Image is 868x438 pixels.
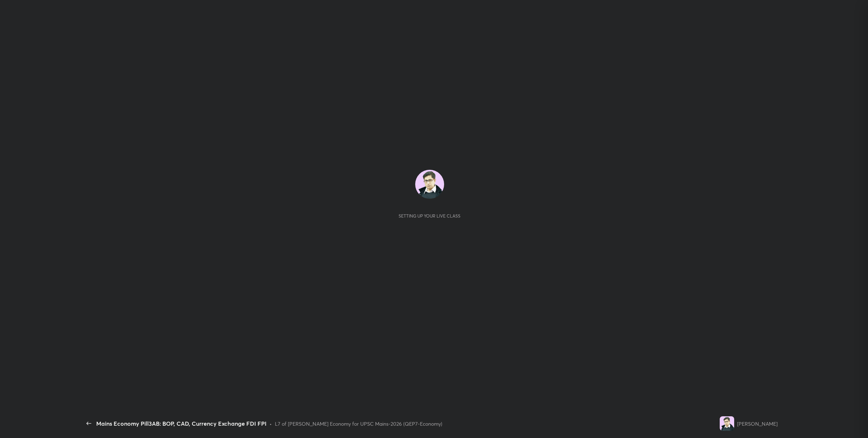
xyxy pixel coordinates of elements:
[720,416,734,431] img: 60d1215eb01f418a8ad72f0857a970c6.jpg
[96,419,267,428] div: Mains Economy Pill3AB: BOP, CAD, Currency Exchange FDI FPI
[275,420,442,428] div: L7 of [PERSON_NAME] Economy for UPSC Mains-2026 (QEP7-Economy)
[737,420,778,428] div: [PERSON_NAME]
[399,213,460,219] div: Setting up your live class
[269,420,272,428] div: •
[415,170,444,199] img: 60d1215eb01f418a8ad72f0857a970c6.jpg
